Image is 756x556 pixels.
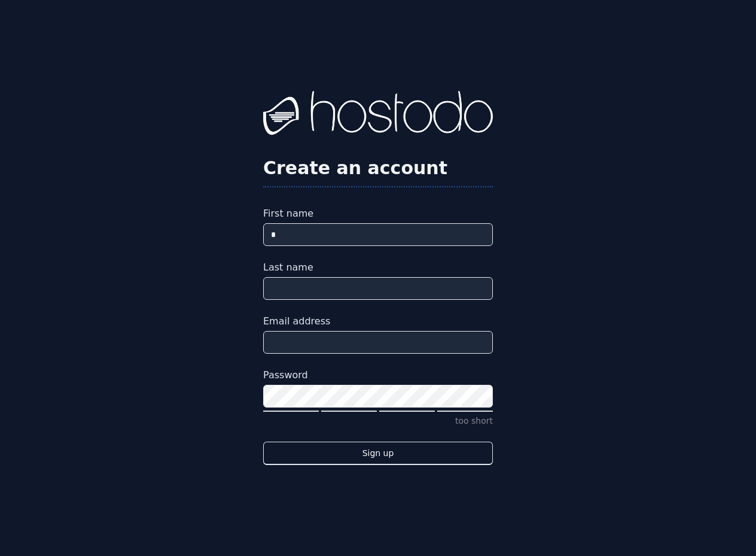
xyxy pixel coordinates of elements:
img: Hostodo [263,91,493,139]
label: Password [263,368,493,382]
h2: Create an account [263,157,493,179]
label: First name [263,206,493,221]
label: Email address [263,314,493,329]
p: too short [263,415,493,427]
button: Sign up [263,442,493,465]
label: Last name [263,260,493,275]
